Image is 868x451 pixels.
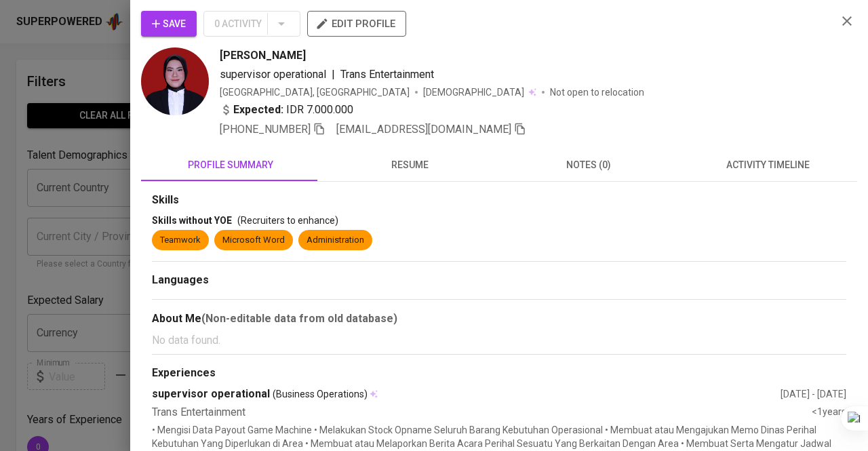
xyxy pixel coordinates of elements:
span: Trans Entertainment [340,68,434,81]
div: About Me [152,311,846,327]
button: Save [141,11,197,37]
button: edit profile [307,11,406,37]
div: Trans Entertainment [152,405,812,420]
span: [DEMOGRAPHIC_DATA] [423,85,526,99]
span: resume [328,157,491,174]
b: Expected: [233,102,283,118]
span: (Recruiters to enhance) [237,215,338,226]
div: [DATE] - [DATE] [781,387,846,401]
div: <1 years [812,405,846,420]
span: notes (0) [507,157,670,174]
span: edit profile [318,15,395,33]
div: Skills [152,193,846,208]
span: Skills without YOE [152,215,232,226]
span: [EMAIL_ADDRESS][DOMAIN_NAME] [336,123,511,136]
a: edit profile [307,18,406,28]
span: [PHONE_NUMBER] [220,123,311,136]
span: profile summary [149,157,312,174]
span: supervisor operational [220,68,326,81]
div: supervisor operational [152,387,781,402]
span: Save [152,16,186,33]
div: Languages [152,273,846,288]
div: Experiences [152,366,846,381]
b: (Non-editable data from old database) [201,312,397,325]
div: [GEOGRAPHIC_DATA], [GEOGRAPHIC_DATA] [220,85,410,99]
span: [PERSON_NAME] [220,47,306,64]
div: IDR 7.000.000 [220,102,353,118]
p: No data found. [152,332,846,349]
span: activity timeline [686,157,849,174]
div: Microsoft Word [222,234,285,247]
div: Teamwork [160,234,201,247]
div: Administration [307,234,364,247]
p: Not open to relocation [550,85,644,99]
span: (Business Operations) [273,387,368,401]
span: | [332,66,335,83]
img: a2794b39-354a-401f-b0f5-6cc9e67e7147.jpg [141,47,209,115]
